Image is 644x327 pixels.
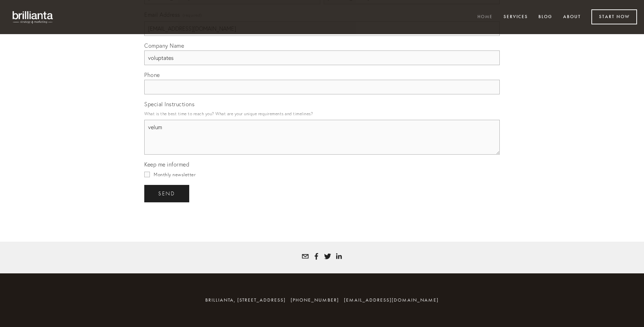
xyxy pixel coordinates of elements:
a: tatyana@brillianta.com [302,253,309,260]
span: Monthly newsletter [154,172,195,177]
a: Start Now [591,9,637,24]
span: send [158,190,175,197]
a: Home [473,11,497,23]
a: Blog [534,11,557,23]
input: Monthly newsletter [144,172,150,177]
a: Services [499,11,532,23]
a: About [559,11,585,23]
p: What is the best time to reach you? What are your unique requirements and timelines? [144,109,500,118]
textarea: velum [144,120,500,155]
span: brillianta, [STREET_ADDRESS] [205,297,286,303]
a: [EMAIL_ADDRESS][DOMAIN_NAME] [344,297,439,303]
span: [PHONE_NUMBER] [291,297,339,303]
span: Special Instructions [144,101,194,108]
a: Tatyana White [335,253,342,260]
span: Company Name [144,42,184,49]
span: Keep me informed [144,161,189,168]
img: brillianta - research, strategy, marketing [7,7,59,27]
a: Tatyana White [324,253,331,260]
a: Tatyana Bolotnikov White [313,253,320,260]
button: sendsend [144,185,189,202]
span: Phone [144,71,160,78]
